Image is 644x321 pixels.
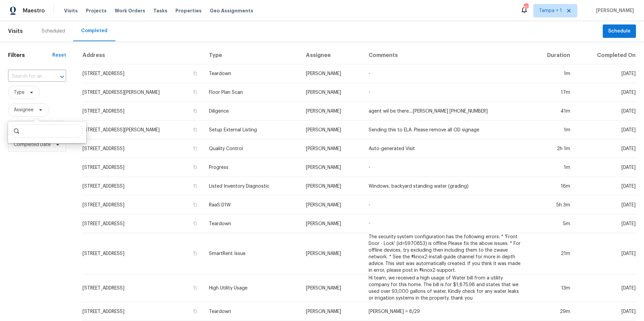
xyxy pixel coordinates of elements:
[42,28,65,35] div: Scheduled
[301,214,363,233] td: [PERSON_NAME]
[82,47,204,64] th: Address
[204,83,301,102] td: Floor Plan Scan
[204,196,301,214] td: RaaS D1W
[363,233,529,274] td: The security system configuration has the following errors: * 'Front Door - Lock' (id=5970853) is...
[529,83,576,102] td: 17m
[363,121,529,139] td: Sending this to ELA. Please remove all OD signage
[529,214,576,233] td: 5m
[301,64,363,83] td: [PERSON_NAME]
[576,158,636,177] td: [DATE]
[192,250,198,256] button: Copy Address
[603,24,636,38] button: Schedule
[593,7,634,14] span: [PERSON_NAME]
[204,102,301,121] td: Diligence
[192,89,198,95] button: Copy Address
[529,196,576,214] td: 5h 3m
[82,102,204,121] td: [STREET_ADDRESS]
[524,4,528,11] div: 60
[301,139,363,158] td: [PERSON_NAME]
[363,102,529,121] td: agent wil be there....[PERSON_NAME] [PHONE_NUMBER]
[363,139,529,158] td: Auto-generated Visit
[192,308,198,314] button: Copy Address
[204,64,301,83] td: Teardown
[115,7,145,14] span: Work Orders
[210,7,253,14] span: Geo Assignments
[301,47,363,64] th: Assignee
[86,7,107,14] span: Projects
[301,83,363,102] td: [PERSON_NAME]
[608,27,631,36] span: Schedule
[82,274,204,302] td: [STREET_ADDRESS]
[363,196,529,214] td: -
[82,177,204,196] td: [STREET_ADDRESS]
[576,47,636,64] th: Completed On
[204,274,301,302] td: High Utility Usage
[204,302,301,321] td: Teardown
[363,158,529,177] td: -
[576,121,636,139] td: [DATE]
[82,158,204,177] td: [STREET_ADDRESS]
[529,158,576,177] td: 1m
[82,302,204,321] td: [STREET_ADDRESS]
[192,108,198,114] button: Copy Address
[363,274,529,302] td: Hi team, we received a high usage of Water bill from a utility company for this home. The bill is...
[204,177,301,196] td: Listed Inventory Diagnostic
[363,177,529,196] td: Windows, backyard standing water (grading)
[82,121,204,139] td: [STREET_ADDRESS][PERSON_NAME]
[363,47,529,64] th: Comments
[23,7,45,14] span: Maestro
[301,302,363,321] td: [PERSON_NAME]
[529,121,576,139] td: 1m
[192,183,198,189] button: Copy Address
[204,158,301,177] td: Progress
[529,139,576,158] td: 2h 1m
[204,214,301,233] td: Teardown
[539,7,562,14] span: Tampa + 1
[301,158,363,177] td: [PERSON_NAME]
[14,107,34,113] span: Assignee
[576,83,636,102] td: [DATE]
[363,83,529,102] td: -
[175,7,202,14] span: Properties
[52,52,66,59] div: Reset
[529,302,576,321] td: 29m
[529,177,576,196] td: 16m
[204,233,301,274] td: SmartRent Issue
[576,302,636,321] td: [DATE]
[82,233,204,274] td: [STREET_ADDRESS]
[8,24,23,39] span: Visits
[204,139,301,158] td: Quality Control
[192,145,198,151] button: Copy Address
[82,196,204,214] td: [STREET_ADDRESS]
[192,164,198,170] button: Copy Address
[576,102,636,121] td: [DATE]
[14,141,51,148] span: Completed Date
[192,285,198,291] button: Copy Address
[576,139,636,158] td: [DATE]
[529,102,576,121] td: 41m
[363,214,529,233] td: -
[8,71,47,82] input: Search for an address...
[81,27,107,34] div: Completed
[82,83,204,102] td: [STREET_ADDRESS][PERSON_NAME]
[576,196,636,214] td: [DATE]
[529,233,576,274] td: 21m
[529,64,576,83] td: 1m
[301,274,363,302] td: [PERSON_NAME]
[192,220,198,227] button: Copy Address
[82,139,204,158] td: [STREET_ADDRESS]
[301,102,363,121] td: [PERSON_NAME]
[529,47,576,64] th: Duration
[576,233,636,274] td: [DATE]
[576,64,636,83] td: [DATE]
[529,274,576,302] td: 13m
[576,274,636,302] td: [DATE]
[153,8,167,13] span: Tasks
[8,52,52,59] h1: Filters
[192,127,198,133] button: Copy Address
[363,64,529,83] td: -
[363,302,529,321] td: [PERSON_NAME] = 8/29
[192,202,198,208] button: Copy Address
[576,214,636,233] td: [DATE]
[192,70,198,76] button: Copy Address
